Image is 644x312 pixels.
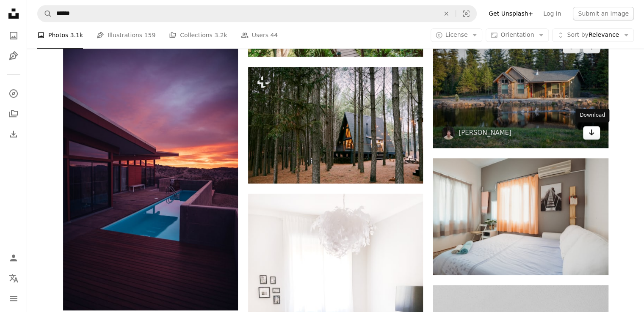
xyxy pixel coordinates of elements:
a: Log in / Sign up [5,249,22,266]
span: 159 [144,31,156,40]
button: Search Unsplash [38,5,52,22]
a: Home — Unsplash [5,5,22,24]
img: water poll near house during golden hour [63,48,238,310]
button: Menu [5,290,22,307]
div: Download [575,109,609,122]
a: white bedspread inside room [433,213,608,220]
a: Users 44 [241,22,278,49]
button: Sort byRelevance [552,29,634,42]
a: Illustrations 159 [97,22,155,49]
button: Language [5,270,22,287]
span: 44 [270,31,278,40]
span: Sort by [567,32,588,38]
a: Download History [5,126,22,142]
a: Photos [5,27,22,44]
a: Explore [5,85,22,102]
a: Illustrations [5,47,22,64]
a: [PERSON_NAME] [459,129,511,137]
button: Orientation [486,29,549,42]
a: Get Unsplash+ [484,7,538,20]
img: Go to Stephen Wheeler's profile [442,126,455,140]
button: License [431,29,483,42]
button: Visual search [456,5,476,22]
button: Clear [437,5,456,22]
button: Submit an image [573,7,634,20]
form: Find visuals sitewide [37,5,477,22]
span: 3.2k [214,31,227,40]
a: Log in [538,7,566,20]
img: white bedspread inside room [433,158,608,275]
span: Orientation [500,32,534,38]
a: Collections 3.2k [169,22,227,49]
a: Download [583,126,600,140]
a: water poll near house during golden hour [63,175,238,183]
span: Relevance [567,31,619,40]
a: a small cabin nestled in the middle of a forest [248,121,423,129]
span: License [445,32,468,38]
img: a small cabin nestled in the middle of a forest [248,67,423,183]
a: brown house beside body of water [433,86,608,93]
a: Collections [5,105,22,122]
img: brown house beside body of water [433,31,608,148]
